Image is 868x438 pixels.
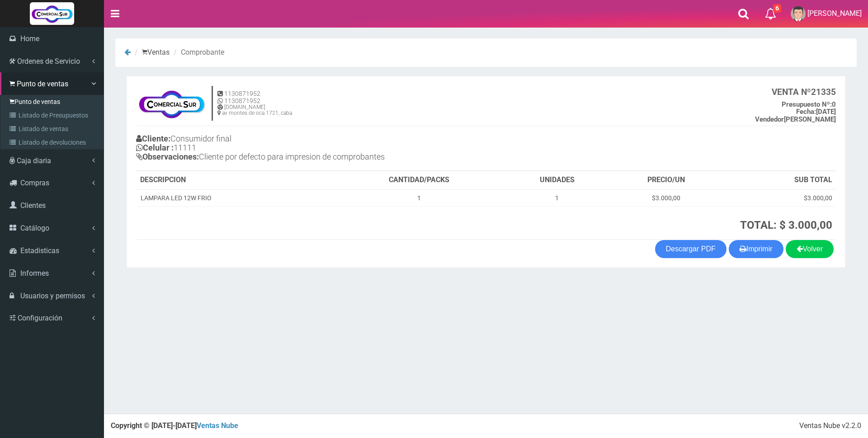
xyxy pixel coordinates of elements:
b: [DATE] [796,108,836,116]
strong: Fecha: [796,108,816,116]
span: Punto de ventas [17,80,68,88]
b: Cliente: [136,134,170,143]
td: $3.000,00 [610,189,722,207]
span: Caja diaria [17,156,51,165]
b: 0 [782,100,836,108]
span: Compras [20,179,49,187]
span: Ordenes de Servicio [17,57,80,66]
span: Home [20,34,39,43]
th: PRECIO/UN [610,171,722,189]
th: CANTIDAD/PACKS [334,171,505,189]
a: Listado de ventas [3,122,104,136]
a: Punto de ventas [3,95,104,108]
b: Observaciones: [136,152,199,161]
th: DESCRIPCION [137,171,334,189]
th: SUB TOTAL [722,171,836,189]
strong: Vendedor [755,115,784,123]
strong: VENTA Nº [772,87,811,97]
strong: Copyright © [DATE]-[DATE] [111,421,238,430]
a: Listado de Presupuestos [3,108,104,122]
span: Clientes [20,201,46,210]
th: UNIDADES [505,171,610,189]
b: 21335 [772,87,836,97]
span: Informes [20,269,49,278]
div: Ventas Nube v2.2.0 [799,421,861,431]
a: Descargar PDF [655,240,726,258]
b: [PERSON_NAME] [755,115,836,123]
td: LAMPARA LED 12W FRIO [137,189,334,207]
span: Estadisticas [20,246,59,255]
img: Logo grande [30,2,74,25]
span: Catálogo [20,224,49,232]
td: $3.000,00 [722,189,836,207]
span: Usuarios y permisos [20,292,85,300]
h6: [DOMAIN_NAME] av montes de oca 1721, caba [217,104,292,116]
b: Celular : [136,143,174,152]
h4: Consumidor final 11111 Cliente por defecto para impresion de comprobantes [136,132,486,165]
img: f695dc5f3a855ddc19300c990e0c55a2.jpg [136,85,207,122]
td: 1 [505,189,610,207]
span: [PERSON_NAME] [807,9,862,18]
img: User Image [791,6,806,21]
strong: Presupuesto Nº: [782,100,832,108]
a: Listado de devoluciones [3,136,104,149]
span: 6 [773,4,781,13]
strong: TOTAL: $ 3.000,00 [740,219,832,231]
li: Ventas [132,47,170,58]
span: Configuración [18,314,62,322]
a: Ventas Nube [197,421,238,430]
button: Imprimir [729,240,783,258]
td: 1 [334,189,505,207]
li: Comprobante [171,47,224,58]
h5: 1130871952 1130871952 [217,90,292,104]
a: Volver [786,240,834,258]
